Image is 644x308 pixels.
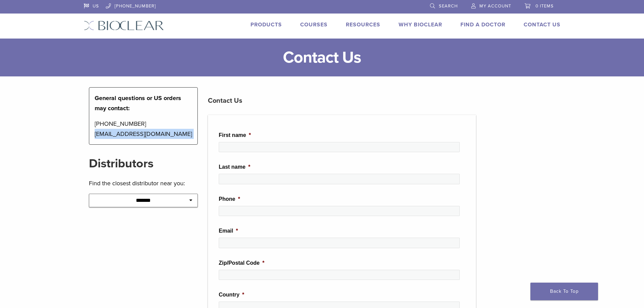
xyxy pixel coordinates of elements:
[524,21,560,28] a: Contact Us
[219,228,238,235] label: Email
[95,119,192,139] p: [PHONE_NUMBER] [EMAIL_ADDRESS][DOMAIN_NAME]
[89,156,198,172] h2: Distributors
[219,132,251,139] label: First name
[399,21,442,28] a: Why Bioclear
[300,21,328,28] a: Courses
[530,283,598,300] a: Back To Top
[219,291,244,299] label: Country
[439,3,458,9] span: Search
[84,21,164,30] img: Bioclear
[346,21,380,28] a: Resources
[95,94,181,112] strong: General questions or US orders may contact:
[219,260,264,267] label: Zip/Postal Code
[208,93,476,109] h3: Contact Us
[219,164,250,171] label: Last name
[460,21,505,28] a: Find A Doctor
[89,178,198,188] p: Find the closest distributor near you:
[251,21,282,28] a: Products
[535,3,554,9] span: 0 items
[479,3,511,9] span: My Account
[219,196,240,203] label: Phone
